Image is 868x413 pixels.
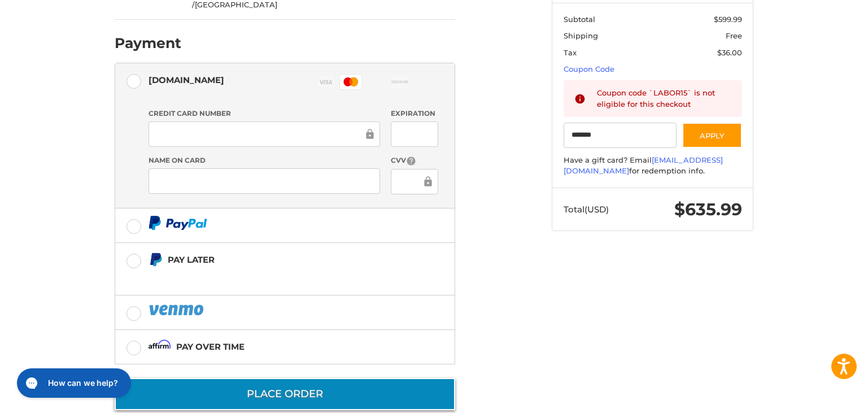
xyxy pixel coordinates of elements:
[149,271,385,281] iframe: PayPal Message 1
[149,71,224,89] div: [DOMAIN_NAME]
[149,216,207,230] img: PayPal icon
[11,364,134,402] iframe: Gorgias live chat messenger
[168,250,384,269] div: Pay Later
[115,34,181,52] h2: Payment
[564,15,595,24] span: Subtotal
[682,123,742,148] button: Apply
[564,155,742,177] div: Have a gift card? Email for redemption info.
[149,108,380,119] label: Credit Card Number
[717,48,742,57] span: $36.00
[564,123,677,148] input: Gift Certificate or Coupon Code
[391,108,438,119] label: Expiration
[149,303,206,317] img: PayPal icon
[714,15,742,24] span: $599.99
[726,31,742,40] span: Free
[149,155,380,166] label: Name on Card
[149,340,171,354] img: Affirm icon
[775,382,868,413] iframe: Google Customer Reviews
[564,204,609,215] span: Total (USD)
[176,337,245,356] div: Pay over time
[564,31,598,40] span: Shipping
[564,48,577,57] span: Tax
[564,64,614,73] a: Coupon Code
[391,155,438,166] label: CVV
[597,88,731,110] div: Coupon code `LABOR15` is not eligible for this checkout
[115,378,455,410] button: Place Order
[674,199,742,220] span: $635.99
[149,253,163,267] img: Pay Later icon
